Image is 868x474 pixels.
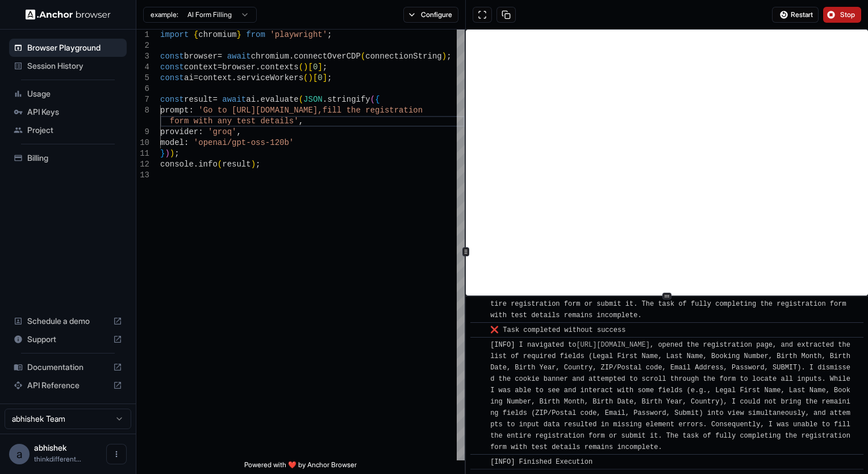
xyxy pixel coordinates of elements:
[136,51,149,62] div: 3
[318,63,322,72] span: ]
[323,73,327,82] span: ]
[256,63,260,72] span: .
[576,341,650,349] a: [URL][DOMAIN_NAME]
[26,9,111,20] img: Anchor Logo
[232,73,236,82] span: .
[327,30,332,39] span: ;
[27,106,122,118] span: API Keys
[106,444,127,464] button: Open menu
[189,106,193,115] span: :
[476,339,482,351] span: ​
[184,73,194,82] span: ai
[446,52,451,61] span: ;
[9,121,127,139] div: Project
[256,95,260,104] span: .
[184,52,218,61] span: browser
[136,73,149,84] div: 5
[289,52,294,61] span: .
[365,52,441,61] span: connectionString
[222,95,246,104] span: await
[160,52,184,61] span: const
[490,341,854,451] span: [INFO] I navigated to , opened the registration page, and extracted the list of required fields (...
[170,149,174,158] span: )
[136,30,149,40] div: 1
[136,159,149,170] div: 12
[299,117,303,126] span: ,
[194,73,198,82] span: =
[772,7,819,23] button: Restart
[303,73,308,82] span: (
[27,152,122,164] span: Billing
[218,52,222,61] span: =
[308,63,312,72] span: [
[399,106,423,115] span: ation
[136,84,149,94] div: 6
[496,7,516,23] button: Copy session ID
[327,95,370,104] span: stringify
[260,95,298,104] span: evaluate
[9,149,127,167] div: Billing
[227,52,251,61] span: await
[218,63,222,72] span: =
[136,105,149,116] div: 8
[294,52,361,61] span: connectOverCDP
[27,88,122,99] span: Usage
[160,30,189,39] span: import
[308,73,312,82] span: )
[236,73,303,82] span: serviceWorkers
[490,326,625,334] span: ❌ Task completed without success
[260,63,298,72] span: contexts
[327,73,332,82] span: ;
[184,138,189,147] span: :
[27,380,108,391] span: API Reference
[9,444,30,464] div: a
[208,127,236,136] span: 'groq'
[160,160,194,169] span: console
[160,149,165,158] span: }
[476,325,482,336] span: ​
[246,95,256,104] span: ai
[198,106,399,115] span: 'Go to [URL][DOMAIN_NAME],fill the registr
[361,52,365,61] span: (
[375,95,379,104] span: {
[136,40,149,51] div: 2
[136,127,149,138] div: 9
[251,52,289,61] span: chromium
[251,160,256,169] span: )
[9,57,127,75] div: Session History
[212,95,217,104] span: =
[490,458,592,466] span: [INFO] Finished Execution
[27,361,108,373] span: Documentation
[823,7,861,23] button: Stop
[170,117,299,126] span: form with any test details'
[136,148,149,159] div: 11
[318,73,322,82] span: 0
[9,358,127,376] div: Documentation
[160,73,184,82] span: const
[244,460,357,474] span: Powered with ❤️ by Anchor Browser
[9,330,127,348] div: Support
[840,10,856,19] span: Stop
[9,103,127,121] div: API Keys
[198,127,203,136] span: :
[27,334,108,345] span: Support
[370,95,375,104] span: (
[313,73,318,82] span: [
[184,63,218,72] span: context
[165,149,169,158] span: )
[27,42,122,53] span: Browser Playground
[299,95,303,104] span: (
[34,455,81,463] span: thinkdifferent30@gmail.com
[194,30,198,39] span: {
[160,138,184,147] span: model
[236,30,241,39] span: }
[160,106,189,115] span: prompt
[473,7,492,23] button: Open in full screen
[9,312,127,330] div: Schedule a demo
[9,85,127,103] div: Usage
[236,127,241,136] span: ,
[160,95,184,104] span: const
[442,52,446,61] span: )
[160,127,198,136] span: provider
[222,160,251,169] span: result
